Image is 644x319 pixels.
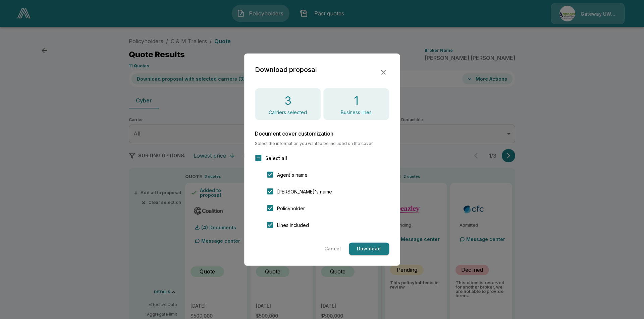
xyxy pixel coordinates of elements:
[354,93,359,107] h4: 1
[277,171,308,178] span: Agent's name
[255,64,317,75] h2: Download proposal
[277,188,332,195] span: [PERSON_NAME]'s name
[265,155,287,162] span: Select all
[255,131,389,136] h6: Document cover customization
[284,93,291,107] h4: 3
[269,110,307,115] p: Carriers selected
[322,243,343,255] button: Cancel
[349,243,389,255] button: Download
[277,205,305,212] span: Policyholder
[277,222,309,229] span: Lines included
[341,110,372,115] p: Business lines
[255,142,389,146] span: Select the information you want to be included on the cover.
